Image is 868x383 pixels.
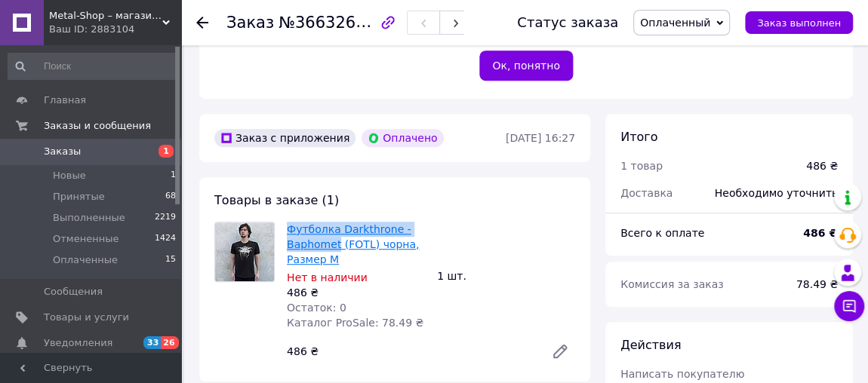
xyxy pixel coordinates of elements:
span: Итого [620,130,657,144]
span: 1 [171,169,176,182]
a: Редактировать [545,336,575,366]
span: Оплаченный [640,17,710,29]
span: Нет в наличии [287,271,368,283]
span: Оплаченные [53,253,118,267]
span: 26 [161,336,178,349]
b: 486 ₴ [803,227,838,239]
span: Каталог ProSale: 78.49 ₴ [287,317,423,329]
div: Необходимо уточнить [706,176,847,210]
span: 33 [143,336,161,349]
div: Вернуться назад [196,15,208,30]
img: Футболка Darkthrone - Baphomet (FOTL) чорна, Размер M [215,222,274,281]
span: Принятые [53,190,105,204]
div: Заказ с приложения [214,129,356,147]
a: Футболка Darkthrone - Baphomet (FOTL) чорна, Размер M [287,223,419,265]
span: №366326072 [279,13,386,32]
span: 68 [165,190,176,204]
div: 486 ₴ [806,158,838,173]
span: Отмененные [53,232,119,246]
div: Статус заказа [517,15,618,30]
span: 1 товар [620,160,663,172]
span: 2219 [155,211,176,225]
div: 486 ₴ [287,285,425,300]
button: Заказ выполнен [745,11,853,34]
span: Комиссия за заказ [620,278,724,290]
span: Товары и услуги [44,311,129,324]
span: Написать покупателю [620,368,744,380]
span: Выполненные [53,211,125,225]
span: Новые [53,169,86,182]
div: Ваш ID: 2883104 [49,23,181,36]
span: 15 [165,253,176,267]
div: Оплачено [362,129,443,147]
span: Заказы [44,145,81,158]
span: Сообщения [44,285,103,299]
span: Действия [620,338,681,352]
span: 1424 [155,232,176,246]
time: [DATE] 16:27 [506,132,575,144]
span: 1 [159,145,174,158]
button: Чат с покупателем [834,291,864,321]
span: Остаток: 0 [287,302,346,314]
span: Доставка [620,187,673,199]
span: Товары в заказе (1) [214,193,339,207]
span: Главная [44,93,86,107]
div: 486 ₴ [281,341,539,362]
span: 78.49 ₴ [796,278,838,290]
span: Всего к оплате [620,227,704,239]
button: Ок, понятно [479,51,573,81]
span: Заказ выполнен [757,17,841,29]
input: Поиск [8,53,177,80]
span: Уведомления [44,336,112,350]
div: 1 шт. [431,265,581,286]
span: Заказы и сообщения [44,119,151,133]
span: Заказ [226,14,274,32]
span: Metal-Shop – магазин рок-музики, одягу та атрибутики [49,9,162,23]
